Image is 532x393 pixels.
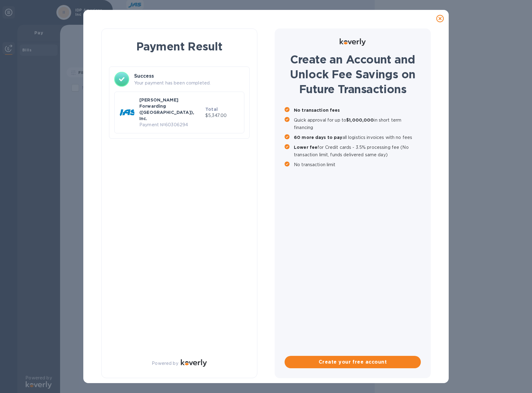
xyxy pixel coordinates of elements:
p: [PERSON_NAME] Forwarding ([GEOGRAPHIC_DATA]), Inc. [139,97,203,122]
b: Total [205,107,218,112]
button: Create your free account [285,356,421,368]
p: Your payment has been completed. [134,80,244,86]
h1: Create an Account and Unlock Fee Savings on Future Transactions [285,52,421,97]
b: $1,000,000 [346,118,374,123]
img: Logo [340,38,366,46]
p: $5,347.00 [205,112,239,119]
p: Powered by [152,360,178,367]
h3: Success [134,72,244,80]
b: 60 more days to pay [294,135,342,140]
b: No transaction fees [294,108,340,113]
p: Quick approval for up to in short term financing [294,116,421,131]
p: No transaction limit [294,161,421,168]
span: Create your free account [290,358,416,366]
p: all logistics invoices with no fees [294,134,421,141]
p: Payment № 60306294 [139,122,203,128]
h1: Payment Result [111,39,247,54]
b: Lower fee [294,145,317,150]
img: Logo [181,359,207,367]
p: for Credit cards - 3.5% processing fee (No transaction limit, funds delivered same day) [294,144,421,158]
